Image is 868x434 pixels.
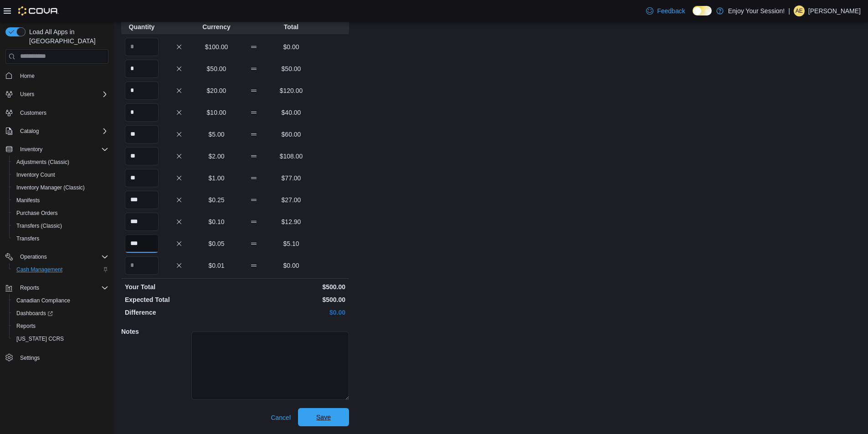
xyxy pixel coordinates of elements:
button: Settings [2,351,112,364]
button: Catalog [2,125,112,138]
span: Purchase Orders [16,209,58,217]
span: Reports [13,321,108,332]
span: [US_STATE] CCRS [16,335,64,342]
span: Cancel [271,413,291,422]
p: Quantity [125,22,159,31]
button: Manifests [9,194,112,207]
input: Quantity [125,191,159,209]
span: Inventory [16,144,108,155]
button: Inventory [2,143,112,156]
p: | [788,5,790,16]
span: Adjustments (Classic) [13,157,108,168]
p: $5.10 [274,239,308,248]
p: $0.10 [200,217,233,226]
input: Quantity [125,169,159,187]
span: Transfers [13,233,108,244]
button: Inventory Count [9,168,112,181]
span: Reports [16,282,108,293]
p: $60.00 [274,130,308,139]
input: Quantity [125,147,159,165]
span: Dashboards [13,308,108,319]
a: Feedback [642,2,688,20]
input: Quantity [125,82,159,100]
p: $40.00 [274,108,308,117]
p: Currency [200,22,233,31]
span: Reports [20,284,39,291]
span: Washington CCRS [13,333,108,344]
p: $50.00 [274,64,308,73]
p: $5.00 [200,130,233,139]
button: Purchase Orders [9,207,112,220]
span: Inventory Count [13,169,108,180]
a: Cash Management [13,264,66,275]
a: Settings [16,352,43,363]
p: $50.00 [200,64,233,73]
button: Canadian Compliance [9,294,112,307]
a: Manifests [13,195,43,206]
button: Adjustments (Classic) [9,156,112,168]
span: Transfers (Classic) [16,222,62,230]
span: Adjustments (Classic) [16,158,69,166]
img: Cova [18,6,59,15]
p: $0.00 [274,42,308,51]
button: Home [2,69,112,82]
span: Cash Management [13,264,108,275]
a: Home [16,71,38,82]
button: Customers [2,106,112,119]
p: $0.00 [274,261,308,270]
span: Reports [16,322,36,330]
p: $2.00 [200,152,233,161]
a: Transfers [13,233,43,244]
span: Inventory Count [16,171,55,179]
input: Quantity [125,60,159,78]
a: Reports [13,321,39,332]
input: Quantity [125,103,159,122]
a: Dashboards [13,308,56,319]
p: $0.00 [237,308,345,317]
span: Feedback [657,6,685,15]
a: Transfers (Classic) [13,220,66,231]
nav: Complex example [5,66,108,388]
input: Quantity [125,125,159,143]
button: [US_STATE] CCRS [9,332,112,345]
button: Users [2,88,112,101]
span: Manifests [16,197,40,204]
a: Inventory Count [13,169,59,180]
span: AE [796,5,803,16]
p: $500.00 [237,282,345,291]
input: Quantity [125,235,159,253]
p: [PERSON_NAME] [808,5,861,16]
span: Users [20,91,34,98]
input: Quantity [125,38,159,56]
span: Canadian Compliance [16,297,70,304]
p: $0.01 [200,261,233,270]
button: Operations [16,251,51,262]
p: $100.00 [200,42,233,51]
button: Save [298,408,349,426]
p: Expected Total [125,295,233,304]
button: Catalog [16,126,42,137]
span: Customers [16,107,108,118]
a: Dashboards [9,307,112,320]
p: $77.00 [274,174,308,183]
p: Total [274,22,308,31]
button: Inventory Manager (Classic) [9,181,112,194]
p: $27.00 [274,195,308,204]
span: Catalog [20,128,39,135]
p: $108.00 [274,152,308,161]
p: Enjoy Your Session! [728,5,785,16]
span: Transfers (Classic) [13,220,108,231]
a: [US_STATE] CCRS [13,333,67,344]
p: $1.00 [200,174,233,183]
a: Inventory Manager (Classic) [13,182,88,193]
p: Difference [125,308,233,317]
span: Inventory Manager (Classic) [13,182,108,193]
span: Canadian Compliance [13,295,108,306]
span: Home [16,70,108,82]
span: Inventory Manager (Classic) [16,184,85,191]
button: Transfers (Classic) [9,220,112,232]
span: Manifests [13,195,108,206]
button: Operations [2,250,112,263]
p: $20.00 [200,86,233,95]
p: $10.00 [200,108,233,117]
